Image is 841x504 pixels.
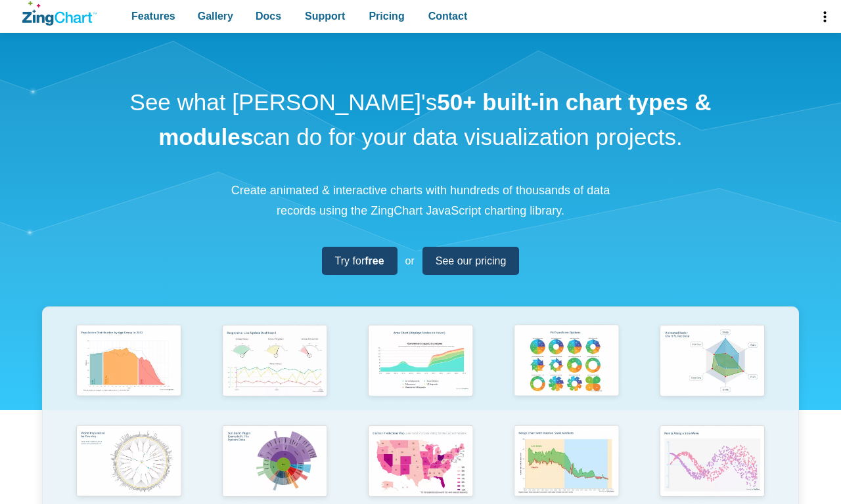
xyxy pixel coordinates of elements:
[198,7,233,25] span: Gallery
[202,320,348,421] a: Responsive Live Update Dashboard
[362,421,479,504] img: Election Predictions Map
[436,252,507,270] span: See our pricing
[56,320,202,421] a: Population Distribution by Age Group in 2052
[362,320,479,404] img: Area Chart (Displays Nodes on Hover)
[216,320,333,404] img: Responsive Live Update Dashboard
[493,320,639,421] a: Pie Transform Options
[216,421,333,503] img: Sun Burst Plugin Example ft. File System Data
[639,320,785,421] a: Animated Radar Chart ft. Pet Data
[348,320,493,421] a: Area Chart (Displays Nodes on Hover)
[223,180,618,220] p: Create animated & interactive charts with hundreds of thousands of data records using the ZingCha...
[335,252,384,270] span: Try for
[369,7,404,25] span: Pricing
[405,252,415,270] span: or
[22,1,97,26] a: ZingChart Logo. Click to return to the homepage
[508,421,625,504] img: Range Chart with Rultes & Scale Markers
[508,320,625,404] img: Pie Transform Options
[125,85,716,154] h1: See what [PERSON_NAME]'s can do for your data visualization projects.
[654,421,771,504] img: Points Along a Sine Wave
[365,255,384,266] strong: free
[256,7,281,25] span: Docs
[654,320,771,404] img: Animated Radar Chart ft. Pet Data
[158,89,711,150] strong: 50+ built-in chart types & modules
[131,7,175,25] span: Features
[70,421,187,504] img: World Population by Country
[428,7,468,25] span: Contact
[322,247,398,275] a: Try forfree
[70,320,187,404] img: Population Distribution by Age Group in 2052
[422,247,520,275] a: See our pricing
[305,7,345,25] span: Support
